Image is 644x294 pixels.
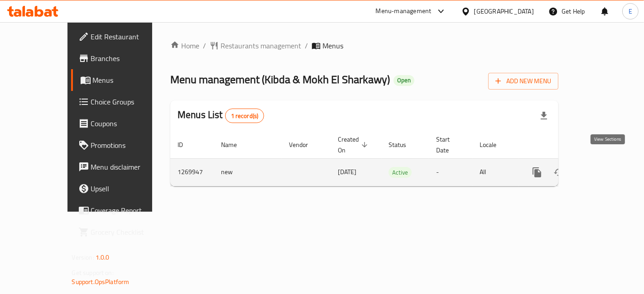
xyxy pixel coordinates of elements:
button: Change Status [548,161,570,183]
div: Open [394,75,414,86]
span: Get support on: [72,267,114,279]
a: Menu disclaimer [71,156,175,178]
td: 1269947 [170,158,214,186]
a: Support.OpsPlatform [72,276,130,288]
a: Choice Groups [71,91,175,113]
span: Menu management ( Kibda & Mokh El Sharkawy ) [170,69,390,90]
a: Coupons [71,113,175,134]
a: Branches [71,47,175,69]
span: Edit Restaurant [91,31,168,42]
span: Active [389,167,412,178]
div: Export file [533,105,555,127]
span: Vendor [289,139,320,150]
span: Start Date [436,134,461,156]
span: ID [178,139,195,150]
button: more [526,161,548,183]
td: new [214,158,282,186]
span: Grocery Checklist [91,227,168,237]
span: Menus [322,40,343,51]
button: Add New Menu [488,73,558,90]
div: [GEOGRAPHIC_DATA] [474,6,534,16]
span: [DATE] [338,166,356,178]
div: Menu-management [376,6,432,17]
span: Coverage Report [91,205,168,216]
span: Name [221,139,249,150]
a: Home [170,40,199,51]
th: Actions [519,131,620,159]
a: Grocery Checklist [71,221,175,243]
a: Coverage Report [71,199,175,221]
span: Status [389,139,418,150]
span: Add New Menu [495,76,551,87]
span: Coupons [91,118,168,129]
table: enhanced table [170,131,620,186]
span: Version: [72,251,94,263]
span: Open [394,76,414,84]
span: Locale [480,139,508,150]
span: Restaurants management [221,40,301,51]
a: Upsell [71,178,175,199]
span: Menus [93,75,168,85]
span: Upsell [91,183,168,194]
td: All [472,158,519,186]
div: Active [389,167,412,178]
div: Total records count [225,109,264,123]
li: / [203,40,206,51]
span: Branches [91,53,168,64]
a: Menus [71,69,175,91]
span: Menu disclaimer [91,161,168,172]
span: Choice Groups [91,96,168,107]
td: - [429,158,472,186]
li: / [305,40,308,51]
h2: Menus List [178,108,264,123]
span: 1.0.0 [96,251,110,263]
a: Edit Restaurant [71,26,175,47]
a: Promotions [71,134,175,156]
a: Restaurants management [210,40,301,51]
span: Promotions [91,140,168,151]
nav: breadcrumb [170,40,558,51]
span: E [629,6,632,16]
span: Created On [338,134,370,156]
span: 1 record(s) [226,112,264,120]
